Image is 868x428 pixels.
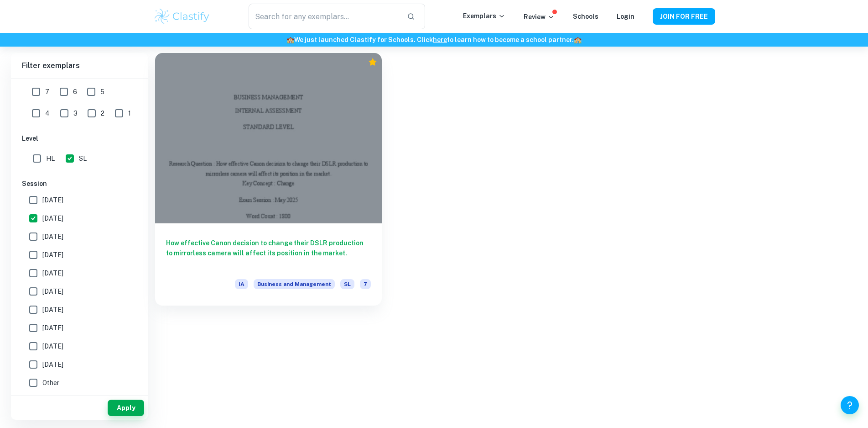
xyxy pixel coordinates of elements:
span: [DATE] [42,359,63,370]
span: [DATE] [42,250,63,260]
h6: How effective Canon decision to change their DSLR production to mirrorless camera will affect its... [166,238,371,268]
button: JOIN FOR FREE [653,8,715,25]
h6: Filter exemplars [11,53,148,79]
p: Exemplars [463,11,505,21]
span: 5 [100,87,104,97]
a: Login [617,13,634,20]
span: [DATE] [42,213,63,223]
span: 3 [73,108,78,118]
p: Review [524,12,555,22]
span: Other [42,378,59,388]
span: 4 [45,108,50,118]
span: 6 [73,87,77,97]
span: [DATE] [42,232,63,242]
span: Business and Management [254,279,335,289]
div: Premium [368,58,377,67]
button: Apply [108,400,144,416]
span: [DATE] [42,195,63,205]
a: How effective Canon decision to change their DSLR production to mirrorless camera will affect its... [155,53,382,306]
span: 🏫 [574,36,582,43]
span: [DATE] [42,341,63,351]
img: Clastify logo [153,7,211,26]
h6: We just launched Clastify for Schools. Click to learn how to become a school partner. [2,35,866,45]
a: here [433,36,447,43]
span: [DATE] [42,268,63,278]
a: Schools [573,13,598,20]
h6: Session [22,179,137,189]
span: [DATE] [42,323,63,333]
span: [DATE] [42,286,63,296]
span: [DATE] [42,305,63,315]
span: 🏫 [286,36,294,43]
input: Search for any exemplars... [249,4,399,29]
button: Help and Feedback [841,396,859,414]
span: 7 [360,279,371,289]
span: SL [340,279,354,289]
span: 2 [101,108,104,118]
span: SL [79,153,87,164]
h6: Level [22,133,137,143]
span: HL [46,153,55,164]
span: 7 [45,87,49,97]
span: 1 [128,108,131,118]
span: IA [235,279,248,289]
